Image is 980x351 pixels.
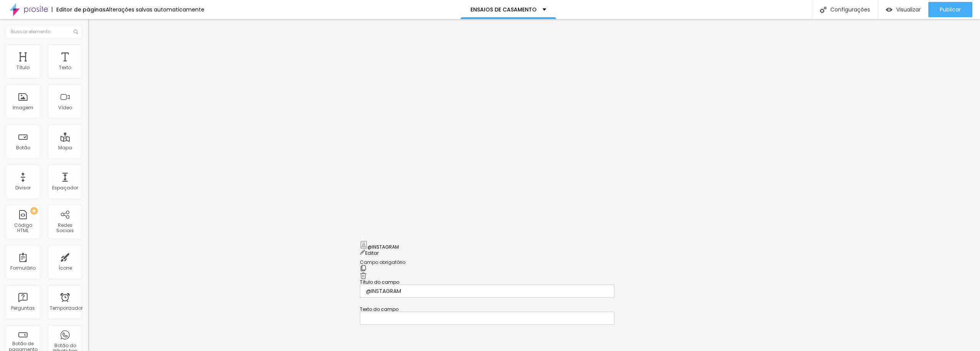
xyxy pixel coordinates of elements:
font: Divisor [15,184,31,191]
font: Mapa [58,144,72,151]
input: Buscar elemento [6,25,82,39]
button: Publicar [928,2,972,17]
font: Configurações [830,6,870,13]
font: Alterações salvas automaticamente [106,6,204,13]
button: Visualizar [878,2,928,17]
font: Botão [16,144,30,151]
font: Publicar [940,6,961,13]
img: Ícone [73,29,78,34]
font: Editor de páginas [56,6,106,13]
font: Espaçador [52,184,78,191]
font: Título [16,64,29,71]
font: Temporizador [50,305,83,311]
font: ENSAIOS DE CASAMENTO [470,6,537,13]
font: Ícone [59,265,72,271]
font: Texto [59,64,71,71]
font: Visualizar [896,6,921,13]
font: Formulário [10,265,36,271]
font: Perguntas [11,305,35,311]
img: Ícone [820,6,826,13]
img: view-1.svg [886,6,892,13]
font: Código HTML [14,222,32,234]
font: Imagem [13,104,33,111]
font: Redes Sociais [56,222,74,234]
font: Vídeo [58,104,72,111]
